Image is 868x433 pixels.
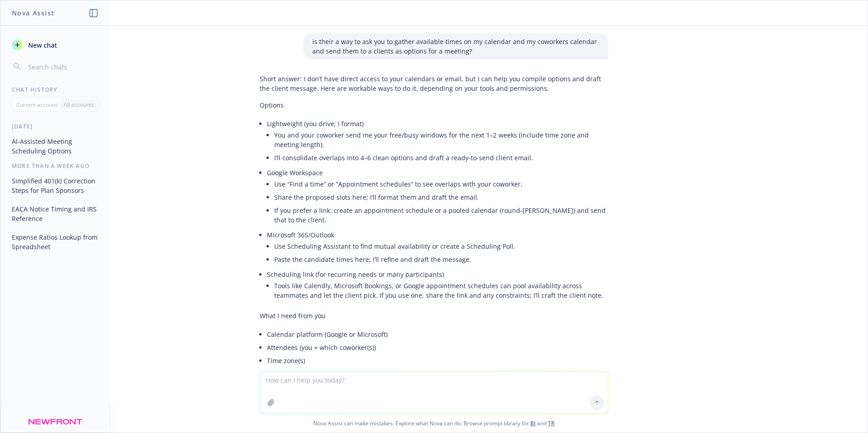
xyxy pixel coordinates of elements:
[274,151,608,164] li: I’ll consolidate overlaps into 4–6 clean options and draft a ready-to-send client email.
[274,253,608,266] li: Paste the candidate times here; I’ll refine and draft the message.
[12,8,54,18] h1: Nova Assist
[8,230,102,254] button: Expense Ratios Lookup from Spreadsheet
[548,419,555,427] a: TR
[260,100,608,110] p: Options
[267,354,608,367] li: Time zone(s)
[267,119,608,128] p: Lightweight (you drive; I format)
[267,367,608,380] li: Meeting length and date range
[26,40,57,50] span: New chat
[274,128,608,151] li: You and your coworker send me your free/busy windows for the next 1–2 weeks (include time zone an...
[8,37,102,53] button: New chat
[8,202,102,226] button: EACA Notice Timing and IRS Reference
[274,177,608,191] li: Use “Find a time” or “Appointment schedules” to see overlaps with your coworker.
[267,168,608,177] p: Google Workspace
[26,60,99,73] input: Search chats
[274,240,608,253] li: Use Scheduling Assistant to find mutual availability or create a Scheduling Poll.
[1,162,109,170] div: More than a week ago
[16,101,57,108] p: Current account
[64,101,94,108] p: All accounts
[8,134,102,158] button: AI-Assisted Meeting Scheduling Options
[8,173,102,198] button: Simplified 401(k) Correction Steps for Plan Sponsors
[530,419,536,427] a: BI
[1,123,109,130] div: [DATE]
[260,311,608,320] p: What I need from you
[267,341,608,354] li: Attendees (you + which coworker(s))
[4,414,864,433] span: Nova Assist can make mistakes. Explore what Nova can do: Browse prompt library for and
[267,328,608,341] li: Calendar platform (Google or Microsoft)
[267,270,608,279] p: Scheduling link (for recurring needs or many participants)
[274,279,608,302] li: Tools like Calendly, Microsoft Bookings, or Google appointment schedules can pool availability ac...
[274,204,608,226] li: If you prefer a link: create an appointment schedule or a pooled calendar (round‑[PERSON_NAME]) a...
[267,230,608,240] p: Microsoft 365/Outlook
[312,37,599,56] p: is their a way to ask you to gather available times on my calendar and my coworkers calendar and ...
[260,74,608,93] p: Short answer: I don’t have direct access to your calendars or email, but I can help you compile o...
[1,86,109,93] div: Chat History
[274,191,608,204] li: Share the proposed slots here; I’ll format them and draft the email.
